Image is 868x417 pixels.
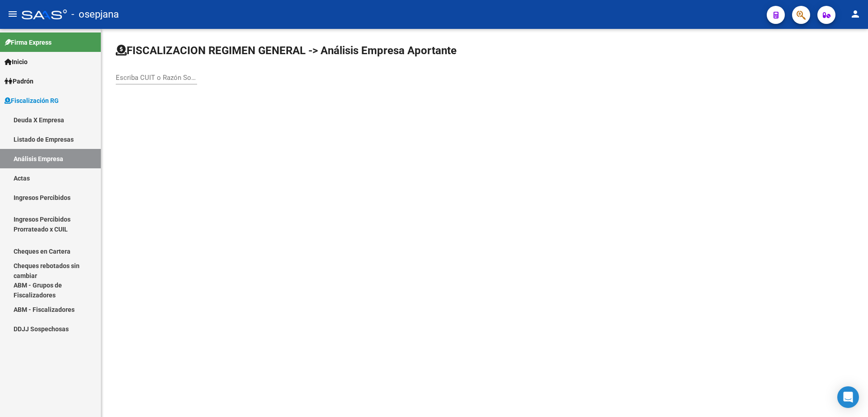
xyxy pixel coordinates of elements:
span: Fiscalización RG [5,96,59,106]
span: Inicio [5,57,28,67]
div: Open Intercom Messenger [837,386,859,408]
mat-icon: person [850,9,861,19]
span: Padrón [5,76,33,86]
span: Firma Express [5,37,52,47]
span: - osepjana [71,5,119,24]
mat-icon: menu [7,9,18,19]
h1: FISCALIZACION REGIMEN GENERAL -> Análisis Empresa Aportante [116,43,457,58]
